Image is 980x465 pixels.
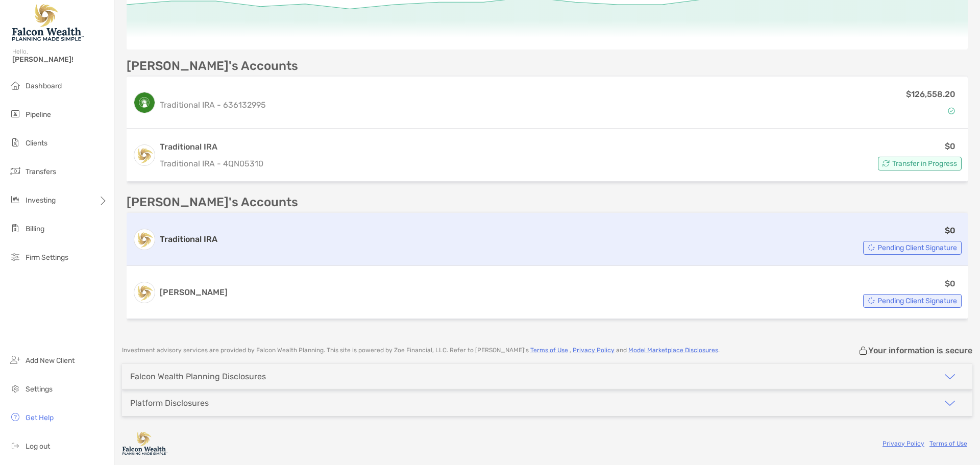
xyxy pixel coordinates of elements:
[906,88,955,101] p: $126,558.20
[26,385,53,394] span: Settings
[9,382,21,395] img: settings icon
[868,244,875,251] img: Account Status icon
[628,347,718,354] a: Model Marketplace Disclosures
[573,347,615,354] a: Privacy Policy
[877,245,957,251] span: Pending Client Signature
[9,411,21,423] img: get-help icon
[868,297,875,304] img: Account Status icon
[26,413,54,422] span: Get Help
[26,225,44,233] span: Billing
[127,196,298,209] p: [PERSON_NAME]'s Accounts
[877,298,957,304] span: Pending Client Signature
[160,233,217,246] h3: Traditional IRA
[26,253,68,262] span: Firm Settings
[9,136,21,149] img: clients icon
[26,167,56,176] span: Transfers
[26,442,50,451] span: Log out
[130,398,209,408] div: Platform Disclosures
[26,356,75,365] span: Add New Client
[944,371,956,383] img: icon arrow
[9,222,21,234] img: billing icon
[134,92,155,113] img: logo account
[134,145,155,165] img: logo account
[9,79,21,91] img: dashboard icon
[122,347,720,354] p: Investment advisory services are provided by Falcon Wealth Planning . This site is powered by Zoe...
[160,286,228,299] h3: [PERSON_NAME]
[134,282,155,303] img: logo account
[9,251,21,263] img: firm-settings icon
[945,140,955,153] p: $0
[9,108,21,120] img: pipeline icon
[26,139,47,148] span: Clients
[26,110,51,119] span: Pipeline
[26,196,56,205] span: Investing
[883,440,924,447] a: Privacy Policy
[26,82,62,90] span: Dashboard
[9,439,21,452] img: logout icon
[9,193,21,206] img: investing icon
[929,440,967,447] a: Terms of Use
[12,4,84,41] img: Falcon Wealth Planning Logo
[9,165,21,177] img: transfers icon
[945,224,955,237] p: $0
[122,432,168,455] img: company logo
[9,354,21,366] img: add_new_client icon
[883,160,890,167] img: Account Status icon
[127,60,298,72] p: [PERSON_NAME]'s Accounts
[160,99,266,111] p: Traditional IRA - 636132995
[134,229,155,250] img: logo account
[12,55,108,64] span: [PERSON_NAME]!
[130,372,266,381] div: Falcon Wealth Planning Disclosures
[944,397,956,409] img: icon arrow
[160,157,263,170] p: Traditional IRA - 4QN05310
[948,107,955,114] img: Account Status icon
[892,161,957,166] span: Transfer in Progress
[868,346,972,355] p: Your information is secure
[530,347,568,354] a: Terms of Use
[945,277,955,290] p: $0
[160,141,263,153] h3: Traditional IRA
